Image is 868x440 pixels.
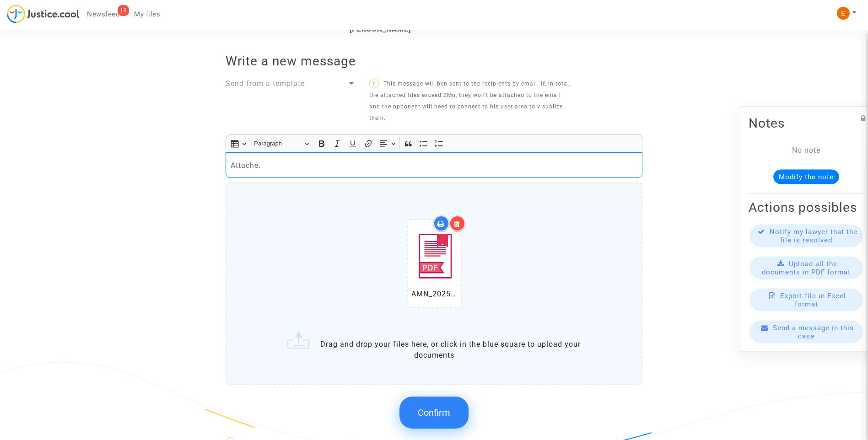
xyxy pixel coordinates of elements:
span: Notify my lawyer that the file is resolved [770,228,857,244]
a: My files [127,7,167,21]
button: Paragraph [250,137,313,151]
img: ACg8ocIeiFvHKe4dA5oeRFd_CiCnuxWUEc1A2wYhRJE3TTWt=s96-c [837,7,850,20]
span: Export file in Excel format [780,292,846,308]
div: No note [762,145,850,156]
span: Send a message in this case [773,324,854,340]
h2: Notes [749,115,864,131]
div: 18 [118,5,129,16]
button: Confirm [399,397,469,429]
h2: Write a new message [226,53,642,69]
a: 18Newsfeed [80,7,127,21]
p: Attaché. [231,160,638,171]
span: Send from a template [226,79,305,88]
span: Upload all the documents in PDF format [762,260,851,276]
span: ? [372,81,375,86]
button: Modify the note [773,170,839,184]
span: Paragraph [254,138,302,149]
img: jc-logo.svg [7,5,80,23]
div: Editor toolbar [226,134,642,152]
span: Newsfeed [87,10,119,18]
h2: Actions possibles [749,199,864,215]
span: Confirm [418,407,450,418]
p: This message will ben sent to the recipients by email. If, in total, the attached files exceed 2M... [369,78,571,124]
span: My files [134,10,160,18]
b: [PERSON_NAME] [350,25,411,33]
div: Rich Text Editor, main [226,152,642,178]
